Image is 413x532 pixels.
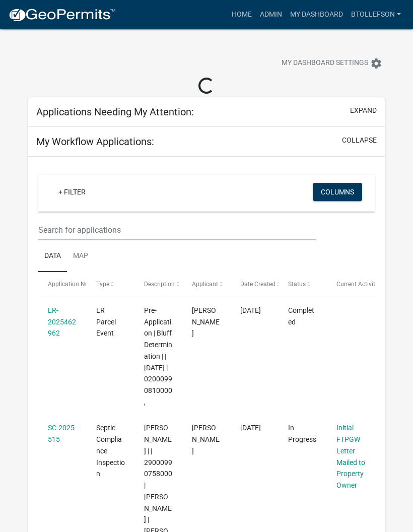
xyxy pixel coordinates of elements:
a: Map [67,240,94,273]
a: Admin [256,5,286,24]
button: expand [350,105,377,116]
button: My Dashboard Settingssettings [273,53,390,73]
span: Current Activity [336,281,378,288]
input: Search for applications [38,220,316,240]
span: 08/12/2025 [240,306,261,314]
a: SC-2025-515 [48,424,77,443]
a: Home [228,5,256,24]
button: collapse [342,135,377,146]
datatable-header-cell: Type [86,272,134,296]
a: LR-2025462962 [48,306,76,338]
datatable-header-cell: Description [134,272,182,296]
a: btollefson [347,5,405,24]
button: Columns [313,183,362,201]
span: Completed [288,306,314,326]
span: My Dashboard Settings [282,57,368,70]
span: Application Number [48,281,103,288]
span: 08/06/2025 [240,424,261,432]
span: Applicant [192,281,218,288]
datatable-header-cell: Date Created [231,272,279,296]
span: In Progress [288,424,316,443]
a: My Dashboard [286,5,347,24]
datatable-header-cell: Current Activity [327,272,375,296]
span: Status [288,281,306,288]
span: Type [96,281,109,288]
span: Brittany Tollefson [192,306,220,338]
span: Date Created [240,281,276,288]
span: Brittany Tollefson [192,424,220,455]
h5: My Workflow Applications: [36,136,154,148]
datatable-header-cell: Application Number [38,272,86,296]
span: Septic Compliance Inspection [96,424,125,478]
a: + Filter [50,183,94,201]
datatable-header-cell: Applicant [182,272,230,296]
a: Data [38,240,67,273]
h5: Applications Needing My Attention: [36,106,194,118]
span: Pre-Application | Bluff Determination | | 08/07/2025 | 02000990810000 , [144,306,172,406]
datatable-header-cell: Status [279,272,326,296]
i: settings [370,57,382,70]
span: Description [144,281,175,288]
span: LR Parcel Event [96,306,116,338]
a: Initial FTPGW Letter Mailed to Property Owner [336,424,365,489]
